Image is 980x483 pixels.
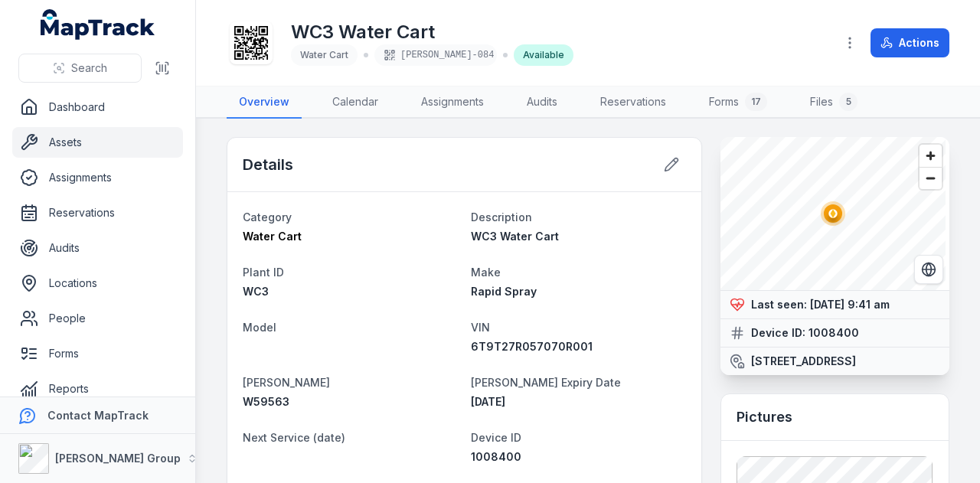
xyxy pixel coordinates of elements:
[588,86,678,119] a: Reservations
[471,266,501,279] span: Make
[243,376,330,389] span: [PERSON_NAME]
[471,376,621,389] span: [PERSON_NAME] Expiry Date
[514,86,570,119] a: Audits
[71,60,107,76] span: Search
[320,86,390,119] a: Calendar
[12,197,183,228] a: Reservations
[697,86,779,119] a: Forms17
[243,431,345,444] span: Next Service (date)
[47,409,149,422] strong: Contact MapTrack
[751,354,856,369] strong: [STREET_ADDRESS]
[227,86,302,119] a: Overview
[12,303,183,334] a: People
[55,452,181,465] strong: [PERSON_NAME] Group
[18,54,142,83] button: Search
[243,154,293,175] h2: Details
[471,395,505,408] span: [DATE]
[12,233,183,263] a: Audits
[243,210,292,224] span: Category
[243,230,302,243] span: Water Cart
[12,374,183,404] a: Reports
[839,93,857,111] div: 5
[471,210,532,224] span: Description
[12,338,183,369] a: Forms
[471,285,537,298] span: Rapid Spray
[920,145,942,167] button: Zoom in
[737,406,792,428] h3: Pictures
[12,268,183,299] a: Locations
[471,230,559,243] span: WC3 Water Cart
[374,44,497,66] div: [PERSON_NAME]-084
[12,92,183,122] a: Dashboard
[12,127,183,158] a: Assets
[243,266,284,279] span: Plant ID
[810,298,890,311] span: [DATE] 9:41 am
[243,395,289,408] span: W59563
[300,49,348,60] span: Water Cart
[41,9,155,40] a: MapTrack
[291,20,573,44] h1: WC3 Water Cart
[808,325,859,341] strong: 1008400
[914,255,943,284] button: Switch to Satellite View
[471,321,490,334] span: VIN
[243,321,276,334] span: Model
[751,325,805,341] strong: Device ID:
[471,450,521,463] span: 1008400
[471,395,505,408] time: 20/10/2025, 10:00:00 am
[471,431,521,444] span: Device ID
[514,44,573,66] div: Available
[745,93,767,111] div: 17
[12,162,183,193] a: Assignments
[810,298,890,311] time: 18/08/2025, 9:41:37 am
[409,86,496,119] a: Assignments
[798,86,870,119] a: Files5
[871,28,949,57] button: Actions
[243,285,269,298] span: WC3
[471,340,593,353] span: 6T9T27R057070R001
[751,297,807,312] strong: Last seen:
[920,167,942,189] button: Zoom out
[720,137,946,290] canvas: Map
